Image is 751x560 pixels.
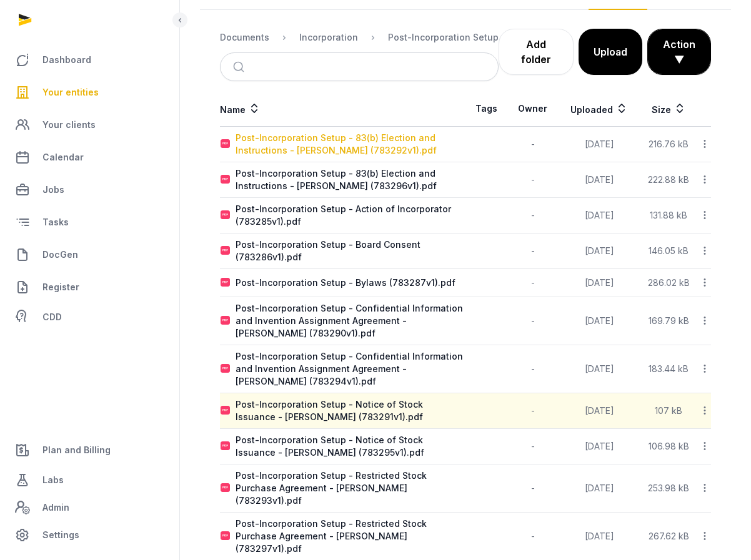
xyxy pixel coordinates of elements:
td: - [507,393,558,429]
div: Post-Incorporation Setup - 83(b) Election and Instructions - [PERSON_NAME] (783292v1).pdf [236,132,465,157]
img: pdf.svg [221,441,231,451]
a: Dashboard [10,45,169,75]
td: 131.88 kB [640,198,697,233]
a: Your entities [10,77,169,107]
td: - [507,162,558,198]
span: [DATE] [585,245,614,256]
div: Documents [220,31,269,44]
div: Incorporation [299,31,358,44]
td: 106.98 kB [640,429,697,464]
a: Your clients [10,110,169,140]
img: pdf.svg [221,406,231,416]
a: Settings [10,520,169,550]
div: Post-Incorporation Setup - Bylaws (783287v1).pdf [236,277,455,289]
span: Settings [42,528,79,543]
span: Calendar [42,150,84,165]
a: CDD [10,305,169,330]
div: Post-Incorporation Setup [388,31,499,44]
span: Your clients [42,117,96,132]
a: Plan and Billing [10,435,169,465]
td: - [507,233,558,269]
span: [DATE] [585,139,614,149]
span: [DATE] [585,483,614,493]
span: [DATE] [585,277,614,288]
a: Labs [10,465,169,495]
img: pdf.svg [221,531,231,541]
th: Size [640,91,697,127]
a: Add folder [499,29,574,75]
td: 216.76 kB [640,127,697,162]
a: DocGen [10,240,169,270]
img: pdf.svg [221,364,231,374]
span: Tasks [42,215,69,230]
a: Register [10,272,169,302]
td: 169.79 kB [640,297,697,345]
th: Tags [465,91,507,127]
div: Post-Incorporation Setup - Board Consent (783286v1).pdf [236,238,465,263]
button: Action ▼ [648,29,710,74]
td: - [507,429,558,464]
td: - [507,297,558,345]
div: Post-Incorporation Setup - Notice of Stock Issuance - [PERSON_NAME] (783295v1).pdf [236,434,465,459]
button: Upload [579,29,642,75]
span: Labs [42,473,64,488]
td: - [507,198,558,233]
img: pdf.svg [221,278,231,288]
td: - [507,464,558,513]
td: - [507,345,558,393]
img: pdf.svg [221,246,231,256]
td: - [507,127,558,162]
span: [DATE] [585,174,614,185]
span: [DATE] [585,441,614,451]
span: [DATE] [585,363,614,374]
img: pdf.svg [221,483,231,493]
span: [DATE] [585,531,614,541]
div: Post-Incorporation Setup - Confidential Information and Invention Assignment Agreement - [PERSON_... [236,302,465,340]
span: Register [42,280,79,295]
td: 253.98 kB [640,464,697,513]
nav: Breadcrumb [220,22,499,52]
td: 107 kB [640,393,697,429]
a: Tasks [10,207,169,237]
span: Plan and Billing [42,443,111,458]
span: Jobs [42,182,64,197]
th: Uploaded [558,91,640,127]
div: Post-Incorporation Setup - 83(b) Election and Instructions - [PERSON_NAME] (783296v1).pdf [236,167,465,192]
span: [DATE] [585,315,614,326]
div: Post-Incorporation Setup - Restricted Stock Purchase Agreement - [PERSON_NAME] (783293v1).pdf [236,469,465,507]
span: [DATE] [585,210,614,220]
div: Post-Incorporation Setup - Confidential Information and Invention Assignment Agreement - [PERSON_... [236,350,465,388]
img: pdf.svg [221,139,231,149]
span: DocGen [42,247,78,262]
th: Name [220,91,465,127]
span: Your entities [42,85,99,100]
img: pdf.svg [221,210,231,220]
span: [DATE] [585,405,614,416]
span: Dashboard [42,52,91,67]
img: pdf.svg [221,316,231,326]
div: Post-Incorporation Setup - Action of Incorporator (783285v1).pdf [236,203,465,228]
td: - [507,269,558,297]
td: 222.88 kB [640,162,697,198]
span: CDD [42,310,62,325]
th: Owner [507,91,558,127]
a: Jobs [10,175,169,205]
a: Admin [10,495,169,520]
button: Submit [226,53,255,81]
div: Post-Incorporation Setup - Notice of Stock Issuance - [PERSON_NAME] (783291v1).pdf [236,398,465,423]
a: Calendar [10,142,169,172]
td: 286.02 kB [640,269,697,297]
div: Post-Incorporation Setup - Restricted Stock Purchase Agreement - [PERSON_NAME] (783297v1).pdf [236,518,465,555]
span: Admin [42,500,69,515]
td: 183.44 kB [640,345,697,393]
img: pdf.svg [221,175,231,185]
td: 146.05 kB [640,233,697,269]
